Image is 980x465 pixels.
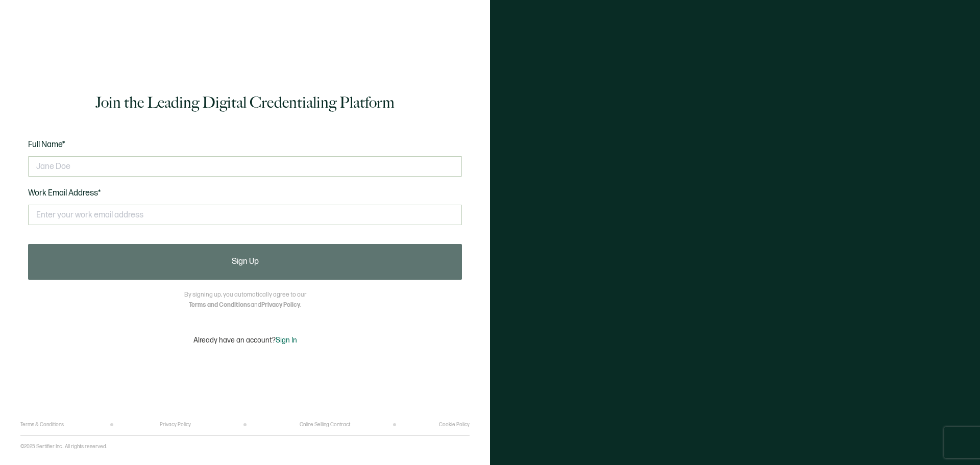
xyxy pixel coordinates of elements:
a: Privacy Policy [261,301,300,309]
a: Cookie Policy [439,422,470,428]
p: Already have an account? [193,336,297,345]
button: Sign Up [28,244,462,280]
input: Jane Doe [28,156,462,177]
span: Sign Up [232,258,259,266]
span: Sign In [276,336,297,345]
span: Full Name* [28,140,65,150]
a: Terms & Conditions [20,422,64,428]
p: By signing up, you automatically agree to our and . [184,290,306,310]
a: Online Selling Contract [300,422,350,428]
a: Privacy Policy [160,422,191,428]
a: Terms and Conditions [189,301,251,309]
input: Enter your work email address [28,205,462,225]
p: ©2025 Sertifier Inc.. All rights reserved. [20,444,107,450]
span: Work Email Address* [28,188,101,198]
h1: Join the Leading Digital Credentialing Platform [95,92,395,113]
